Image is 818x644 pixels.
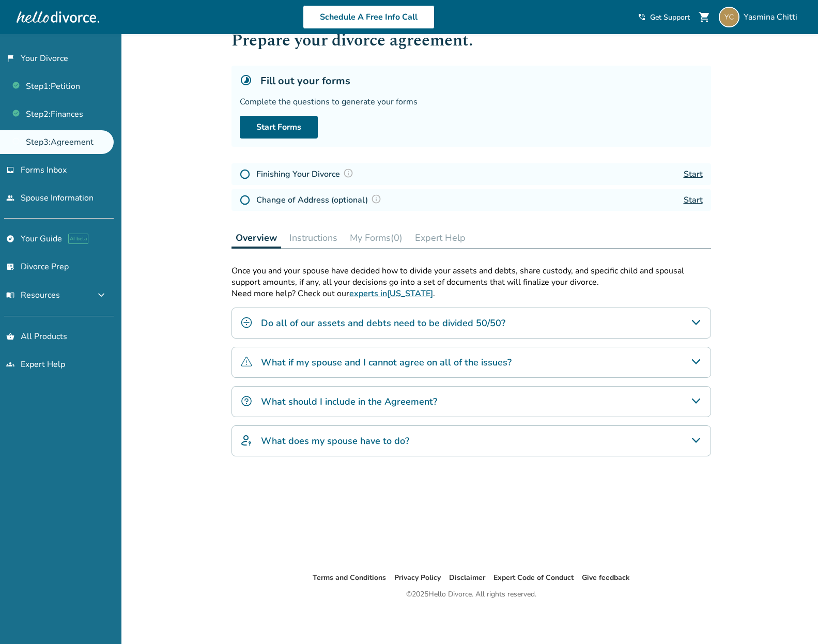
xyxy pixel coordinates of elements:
[231,28,711,53] h1: Prepare your divorce agreement.
[6,194,14,202] span: people
[231,386,711,417] div: What should I include in the Agreement?
[231,347,711,378] div: What if my spouse and I cannot agree on all of the issues?
[411,227,470,248] button: Expert Help
[6,291,14,299] span: menu_book
[371,194,381,204] img: Question Mark
[493,573,574,582] a: Expert Code of Conduct
[260,74,350,88] h5: Fill out your forms
[256,167,357,181] h4: Finishing Your Divorce
[240,434,253,447] img: What does my spouse have to do?
[95,289,107,301] span: expand_more
[346,227,407,248] button: My Forms(0)
[719,7,739,27] img: yasmina@rety.org
[256,193,384,207] h4: Change of Address (optional)
[449,572,485,584] li: Disclaimer
[285,227,342,248] button: Instructions
[313,573,386,582] a: Terms and Conditions
[638,12,690,22] a: phone_in_talkGet Support
[240,395,253,407] img: What should I include in the Agreement?
[231,425,711,456] div: What does my spouse have to do?
[68,234,88,244] span: AI beta
[6,289,60,301] span: Resources
[261,356,512,369] h4: What if my spouse and I cannot agree on all of the issues?
[406,588,536,601] div: © 2025 Hello Divorce. All rights reserved.
[240,316,253,329] img: Do all of our assets and debts need to be divided 50/50?
[240,116,318,139] a: Start Forms
[6,235,14,243] span: explore
[240,195,250,205] img: Not Started
[650,12,690,22] span: Get Support
[240,96,703,108] div: Complete the questions to generate your forms
[684,168,703,180] a: Start
[6,166,14,174] span: inbox
[6,263,14,271] span: list_alt_check
[766,594,818,644] iframe: Chat Widget
[744,11,801,23] span: Yasmina Chitti
[240,169,250,179] img: Not Started
[684,194,703,206] a: Start
[261,395,437,408] h4: What should I include in the Agreement?
[582,572,630,584] li: Give feedback
[349,288,433,299] a: experts in[US_STATE]
[698,11,711,23] span: shopping_cart
[231,288,711,299] p: Need more help? Check out our .
[343,168,353,178] img: Question Mark
[6,332,14,341] span: shopping_basket
[261,434,409,448] h4: What does my spouse have to do?
[231,265,711,288] p: Once you and your spouse have decided how to divide your assets and debts, share custody, and spe...
[6,54,14,63] span: flag_2
[231,308,711,339] div: Do all of our assets and debts need to be divided 50/50?
[261,316,505,330] h4: Do all of our assets and debts need to be divided 50/50?
[231,227,281,249] button: Overview
[394,573,441,582] a: Privacy Policy
[21,164,67,176] span: Forms Inbox
[638,13,646,21] span: phone_in_talk
[6,360,14,369] span: groups
[303,5,435,29] a: Schedule A Free Info Call
[240,356,253,368] img: What if my spouse and I cannot agree on all of the issues?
